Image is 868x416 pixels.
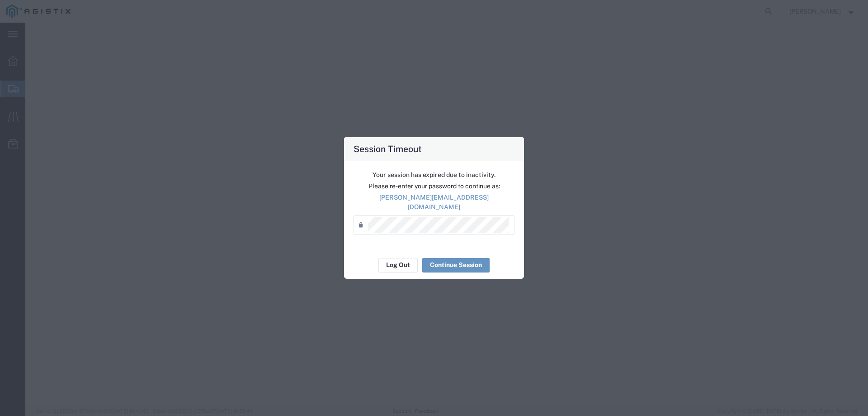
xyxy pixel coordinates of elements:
[354,142,422,155] h4: Session Timeout
[354,170,514,180] p: Your session has expired due to inactivity.
[422,258,490,273] button: Continue Session
[354,193,514,212] p: [PERSON_NAME][EMAIL_ADDRESS][DOMAIN_NAME]
[378,258,418,273] button: Log Out
[354,182,514,191] p: Please re-enter your password to continue as:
